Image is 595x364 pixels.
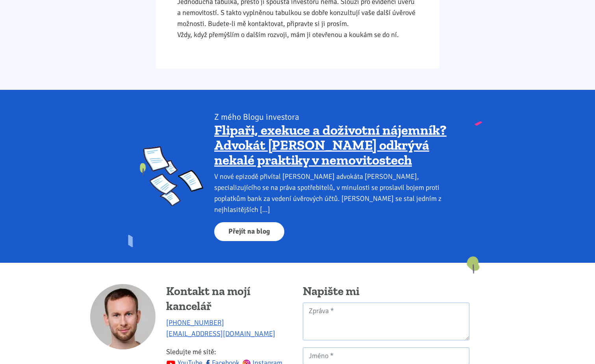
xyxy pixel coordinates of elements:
[214,111,452,123] div: Z mého Blogu investora
[90,284,156,349] img: Tomáš Kučera
[166,318,224,327] a: [PHONE_NUMBER]
[214,171,452,215] div: V nové epizodě přivítal [PERSON_NAME] advokáta [PERSON_NAME], specializujícího se na práva spotře...
[303,284,469,299] h4: Napište mi
[166,329,275,338] a: [EMAIL_ADDRESS][DOMAIN_NAME]
[214,122,447,168] a: Flipaři, exekuce a doživotní nájemník? Advokát [PERSON_NAME] odkrývá nekalé praktiky v nemovitostech
[166,284,292,314] h4: Kontakt na mojí kancelář
[214,222,284,241] a: Přejít na blog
